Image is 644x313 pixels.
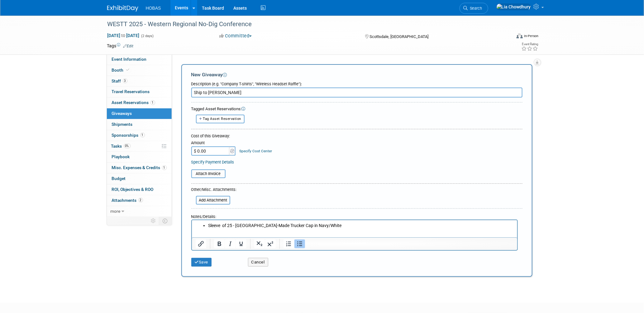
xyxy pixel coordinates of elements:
[468,6,482,11] span: Search
[150,100,155,105] span: 1
[121,33,126,38] span: to
[112,133,145,138] span: Sponsorships
[112,187,154,192] span: ROI, Objectives & ROO
[475,32,539,42] div: Event Format
[217,33,254,39] button: Committed
[112,100,155,105] span: Asset Reservations
[112,57,147,62] span: Event Information
[265,239,275,248] button: Superscript
[107,206,172,217] a: more
[107,184,172,195] a: ROI, Objectives & ROO
[123,78,127,83] span: 3
[214,239,224,248] button: Bold
[112,122,133,127] span: Shipments
[107,141,172,152] a: Tasks0%
[123,44,134,48] a: Edit
[112,176,126,181] span: Budget
[191,187,237,194] div: Other/Misc. Attachments:
[126,68,130,72] i: Booth reservation complete
[107,108,172,119] a: Giveaways
[140,133,145,137] span: 1
[107,65,172,76] a: Booth
[460,3,488,14] a: Search
[107,33,140,38] span: [DATE] [DATE]
[191,78,522,87] div: Description (e.g. "Company T-shirts", "Wireless Headset Raffle"):
[138,198,143,202] span: 2
[112,154,130,159] span: Playbook
[283,239,294,248] button: Numbered list
[107,163,172,173] a: Misc. Expenses & Credits1
[521,43,538,46] div: Event Rating
[159,217,172,225] td: Toggle Event Tabs
[191,160,234,164] a: Specify Payment Details
[107,97,172,108] a: Asset Reservations1
[196,239,206,248] button: Insert/edit link
[107,54,172,65] a: Event Information
[146,6,161,11] span: HOBAS
[112,68,131,73] span: Booth
[254,239,265,248] button: Subscript
[517,33,523,38] img: Format-Inperson.png
[191,140,236,146] div: Amount
[148,217,159,225] td: Personalize Event Tab Strip
[112,111,132,116] span: Giveaways
[111,209,121,214] span: more
[192,220,517,237] iframe: Rich Text Area
[112,78,127,83] span: Staff
[124,144,131,148] span: 0%
[107,130,172,141] a: Sponsorships1
[112,198,143,203] span: Attachments
[105,19,502,30] div: WESTT 2025 - Western Regional No-Dig Conference
[524,34,538,38] div: In-Person
[107,173,172,184] a: Budget
[496,3,531,10] img: Lia Chowdhury
[191,133,522,139] div: Cost of this Giveaway:
[162,165,167,170] span: 1
[111,144,131,149] span: Tasks
[107,43,134,49] td: Tags
[107,152,172,162] a: Playbook
[141,34,154,38] span: (2 days)
[248,258,268,267] button: Cancel
[225,239,235,248] button: Italic
[107,119,172,130] a: Shipments
[191,211,518,220] div: Notes/Details:
[107,195,172,206] a: Attachments2
[236,239,246,248] button: Underline
[196,115,245,123] button: Tag Asset Reservation
[191,258,212,267] button: Save
[112,165,167,170] span: Misc. Expenses & Credits
[107,87,172,97] a: Travel Reservations
[294,239,305,248] button: Bullet list
[203,117,241,121] span: Tag Asset Reservation
[112,89,150,94] span: Travel Reservations
[107,76,172,87] a: Staff3
[191,71,522,78] div: New Giveaway
[370,34,428,39] span: Scottsdale, [GEOGRAPHIC_DATA]
[191,106,522,112] div: Tagged Asset Reservations:
[107,5,138,12] img: ExhibitDay
[239,149,272,153] a: Specify Cost Center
